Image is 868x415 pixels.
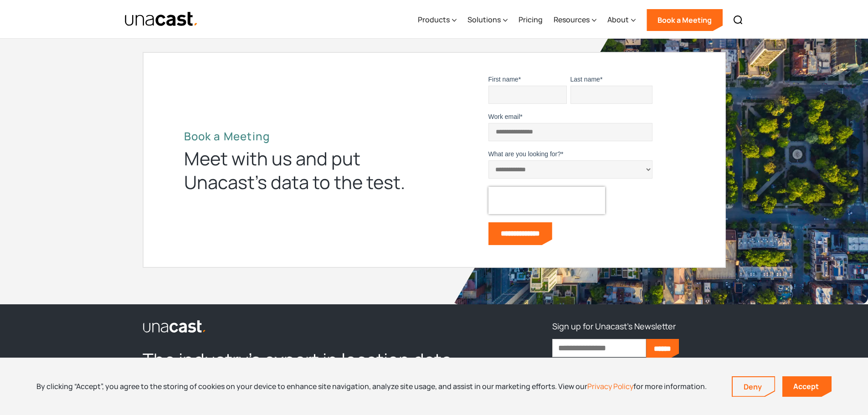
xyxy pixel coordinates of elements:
a: Deny [733,377,775,396]
a: home [124,11,199,27]
img: Search icon [733,15,744,26]
div: About [607,14,629,25]
span: What are you looking for? [488,150,561,158]
div: Resources [554,1,596,39]
h3: Sign up for Unacast's Newsletter [552,319,676,333]
div: Products [418,1,457,39]
a: Book a Meeting [647,9,723,31]
h2: The industry’s expert in location data [143,348,477,372]
img: Unacast text logo [124,11,199,27]
div: Resources [554,14,590,25]
div: Meet with us and put Unacast’s data to the test. [184,147,421,194]
div: Solutions [467,1,508,39]
h2: Book a Meeting [184,129,421,143]
a: Privacy Policy [587,381,633,391]
a: Pricing [519,1,543,39]
div: Products [418,14,450,25]
a: link to the homepage [143,319,477,333]
div: By clicking “Accept”, you agree to the storing of cookies on your device to enhance site navigati... [36,381,707,391]
a: Accept [782,376,832,397]
span: First name [488,76,519,83]
div: Solutions [467,14,501,25]
div: About [607,1,636,39]
span: Work email [488,113,520,120]
iframe: reCAPTCHA [488,187,605,214]
span: Last name [570,76,600,83]
img: Unacast logo [143,320,206,333]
